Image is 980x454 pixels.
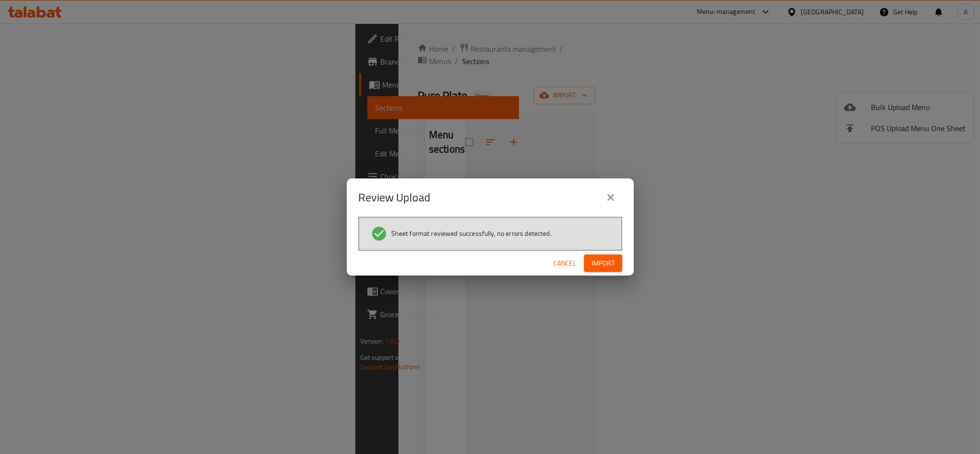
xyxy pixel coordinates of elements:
[550,255,580,272] button: Cancel
[553,257,576,269] span: Cancel
[599,186,622,209] button: close
[358,190,430,205] h2: Review Upload
[391,229,551,238] span: Sheet format reviewed successfully, no errors detected.
[592,257,615,269] span: Import
[584,255,622,272] button: Import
